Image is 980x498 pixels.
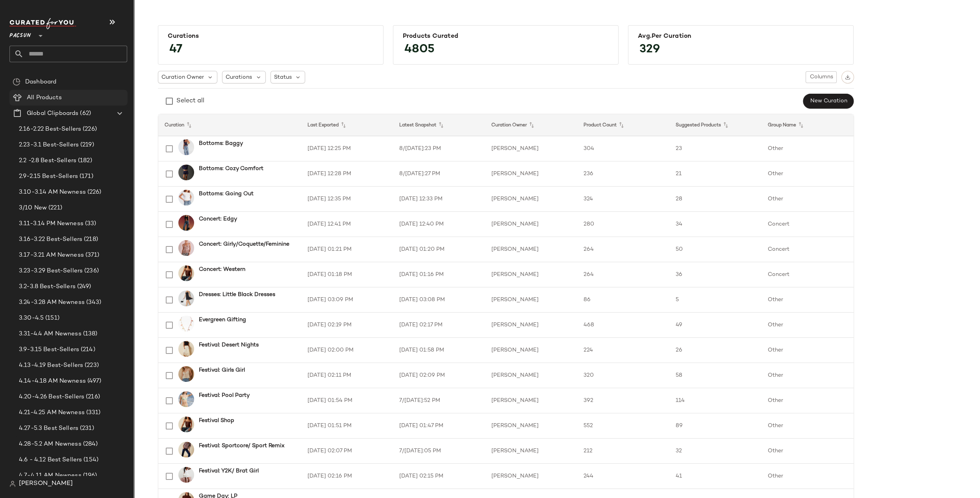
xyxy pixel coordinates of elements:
span: 3.17-3.21 AM Newness [19,251,84,260]
img: svg%3e [9,481,16,487]
span: (182) [76,156,92,165]
span: 3.9-3.15 Best-Sellers [19,345,79,354]
span: 3/10 New [19,204,47,213]
span: 3.10-3.14 AM Newness [19,188,86,197]
td: Other [761,313,854,338]
td: 23 [669,136,761,161]
b: Bottoms: Baggy [199,139,243,148]
td: [DATE] 01:16 PM [393,262,485,287]
span: (371) [84,251,100,260]
span: 329 [632,35,668,64]
span: (218) [82,235,98,244]
span: (497) [86,377,102,386]
span: 4.13-4.19 Best-Sellers [19,361,83,370]
td: [DATE] 01:18 PM [301,262,393,287]
span: (196) [82,471,97,480]
td: [PERSON_NAME] [485,262,577,287]
span: 4.14-4.18 AM Newness [19,377,86,386]
td: Concert [761,237,854,262]
span: 3.23-3.29 Best-Sellers [19,267,83,276]
td: 8/[DATE]:23 PM [393,136,485,161]
span: (343) [85,298,102,307]
td: [DATE] 01:20 PM [393,237,485,262]
span: 2.9-2.15 Best-Sellers [19,172,78,181]
span: New Curation [810,98,847,104]
td: [DATE] 03:09 PM [301,287,393,313]
td: 32 [669,439,761,464]
td: 280 [577,212,669,237]
b: Bottoms: Going Out [199,190,254,198]
img: 0703512320001NEW_00_001.jpg [178,341,194,357]
b: Dresses: Little Black Dresses [199,291,275,299]
b: Festival: Girls Girl [199,366,245,374]
td: [PERSON_NAME] [485,413,577,439]
td: [PERSON_NAME] [485,338,577,363]
span: Curation Owner [161,73,204,81]
span: (219) [79,141,94,150]
b: Concert: Western [199,265,245,274]
td: 86 [577,287,669,313]
td: Other [761,439,854,464]
td: [DATE] 02:07 PM [301,439,393,464]
td: [DATE] 12:25 PM [301,136,393,161]
td: [DATE] 02:16 PM [301,464,393,489]
span: 3.30-4.5 [19,314,44,323]
td: 34 [669,212,761,237]
td: [DATE] 02:09 PM [393,363,485,388]
b: Festival Shop [199,417,234,425]
td: 304 [577,136,669,161]
td: [PERSON_NAME] [485,136,577,161]
span: 3.24-3.28 AM Newness [19,298,85,307]
td: 41 [669,464,761,489]
b: Concert: Edgy [199,215,237,223]
td: 36 [669,262,761,287]
span: 4.27-5.3 Best Sellers [19,424,78,433]
td: [PERSON_NAME] [485,287,577,313]
span: PacSun [9,27,31,41]
td: [DATE] 02:17 PM [393,313,485,338]
td: [DATE] 01:21 PM [301,237,393,262]
div: Avg.per Curation [638,33,844,40]
span: (231) [78,424,94,433]
td: 7/[DATE]:52 PM [393,388,485,413]
td: 8/[DATE]:27 PM [393,161,485,187]
span: 3.2-3.8 Best-Sellers [19,282,76,291]
td: 224 [577,338,669,363]
b: Concert: Girly/Coquette/Feminine [199,240,289,248]
td: 50 [669,237,761,262]
span: (33) [83,219,96,228]
th: Curation Owner [485,114,577,136]
span: (138) [82,330,98,339]
td: 5 [669,287,761,313]
b: Bottoms: Cozy Comfort [199,165,263,173]
b: Festival: Y2K/ Brat Girl [199,467,259,475]
td: 58 [669,363,761,388]
span: Dashboard [25,78,56,87]
span: 4.7-4.11 AM Newness [19,471,82,480]
td: 49 [669,313,761,338]
img: cfy_white_logo.C9jOOHJF.svg [9,18,76,29]
td: 212 [577,439,669,464]
b: Festival: Pool Party [199,391,250,400]
td: [PERSON_NAME] [485,388,577,413]
th: Suggested Products [669,114,761,136]
td: Other [761,287,854,313]
span: (221) [47,204,62,213]
span: (154) [82,455,98,465]
td: [PERSON_NAME] [485,237,577,262]
td: [DATE] 01:54 PM [301,388,393,413]
td: [DATE] 01:47 PM [393,413,485,439]
td: [DATE] 12:35 PM [301,187,393,212]
span: (284) [82,440,98,449]
td: 7/[DATE]:05 PM [393,439,485,464]
img: 0731471630026NEW_00_020.jpg [178,417,194,432]
span: 2.23-3.1 Best-Sellers [19,141,79,150]
div: Select all [176,96,204,106]
span: (214) [79,345,95,354]
img: 0810451180762NEW_00_030.jpg [178,391,194,407]
button: Columns [806,71,836,83]
span: 2.16-2.22 Best-Sellers [19,125,81,134]
span: (62) [78,109,91,118]
td: Other [761,388,854,413]
span: 3.31-4.4 AM Newness [19,330,82,339]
